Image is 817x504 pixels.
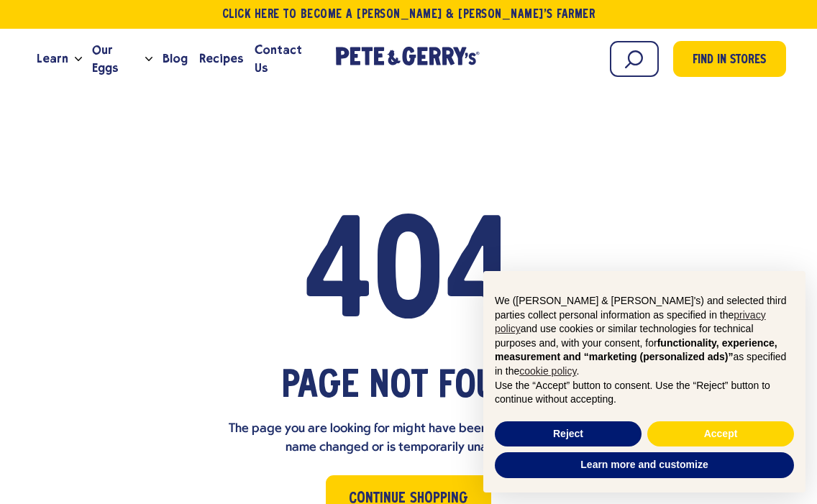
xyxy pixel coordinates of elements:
button: Accept [647,421,794,447]
a: Find in Stores [673,41,786,77]
button: Open the dropdown menu for Learn [75,57,82,62]
button: Reject [495,421,642,447]
a: Recipes [193,40,249,78]
p: The page you are looking for might have been removed, had it’s name changed or is temporarily una... [229,420,588,457]
p: We ([PERSON_NAME] & [PERSON_NAME]'s) and selected third parties collect personal information as s... [495,294,794,379]
span: Blog [163,50,188,68]
span: Contact Us [255,41,316,77]
a: Contact Us [249,40,321,78]
button: Open the dropdown menu for Our Eggs [145,57,152,62]
span: Recipes [199,50,243,68]
h1: page not found [229,367,588,407]
input: Search [610,41,659,77]
button: Learn more and customize [495,452,794,478]
div: Notice [472,260,817,504]
span: Our Eggs [92,41,140,77]
span: Find in Stores [693,51,766,70]
a: Learn [31,40,74,78]
a: Blog [157,40,193,78]
span: Learn [37,50,68,68]
a: cookie policy [519,365,576,377]
h2: 404 [40,209,777,352]
p: Use the “Accept” button to consent. Use the “Reject” button to continue without accepting. [495,379,794,407]
a: Our Eggs [86,40,145,78]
